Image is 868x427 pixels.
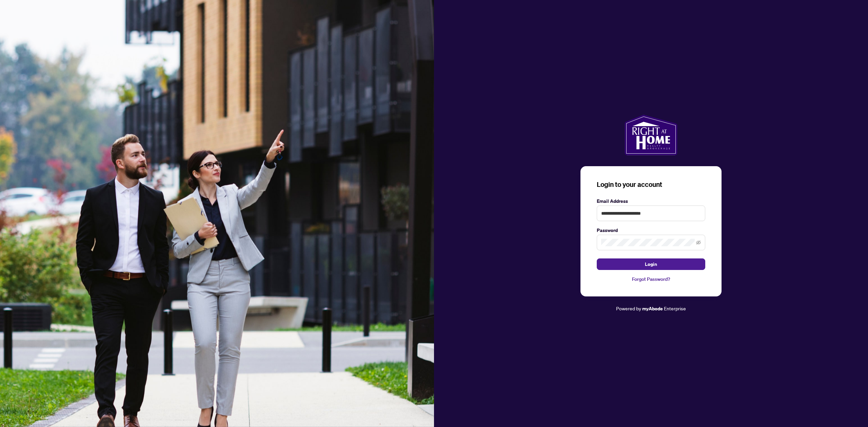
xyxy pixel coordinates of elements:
[696,240,701,245] span: eye-invisible
[597,227,705,234] label: Password
[597,258,705,270] button: Login
[625,115,677,155] img: ma-logo
[664,305,686,311] span: Enterprise
[616,305,641,311] span: Powered by
[597,180,705,189] h3: Login to your account
[645,259,657,270] span: Login
[642,305,663,312] a: myAbode
[597,275,705,283] a: Forgot Password?
[597,197,705,205] label: Email Address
